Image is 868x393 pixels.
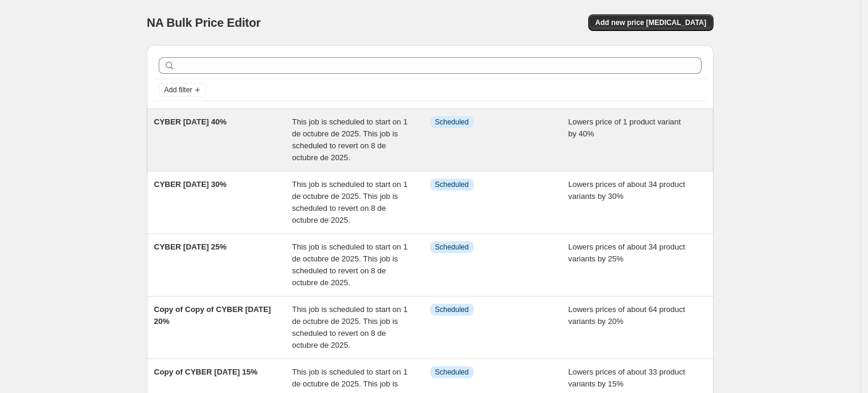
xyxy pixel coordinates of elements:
span: Lowers prices of about 34 product variants by 30% [569,180,685,201]
span: Scheduled [435,305,469,314]
span: Copy of Copy of CYBER [DATE] 20% [154,305,271,326]
span: Add new price [MEDICAL_DATA] [595,18,706,27]
span: Lowers prices of about 64 product variants by 20% [569,305,685,326]
span: Add filter [164,85,192,95]
span: This job is scheduled to start on 1 de octubre de 2025. This job is scheduled to revert on 8 de o... [292,117,408,162]
span: NA Bulk Price Editor [147,16,261,29]
span: Lowers prices of about 34 product variants by 25% [569,242,685,263]
span: Scheduled [435,180,469,189]
span: CYBER [DATE] 30% [154,180,227,189]
button: Add new price [MEDICAL_DATA] [588,14,713,31]
span: CYBER [DATE] 40% [154,117,227,126]
span: Scheduled [435,242,469,252]
span: CYBER [DATE] 25% [154,242,227,251]
span: Lowers price of 1 product variant by 40% [569,117,681,138]
span: Copy of CYBER [DATE] 15% [154,367,258,376]
span: Scheduled [435,117,469,127]
span: This job is scheduled to start on 1 de octubre de 2025. This job is scheduled to revert on 8 de o... [292,180,408,224]
button: Add filter [159,83,206,97]
span: Scheduled [435,367,469,377]
span: This job is scheduled to start on 1 de octubre de 2025. This job is scheduled to revert on 8 de o... [292,305,408,350]
span: This job is scheduled to start on 1 de octubre de 2025. This job is scheduled to revert on 8 de o... [292,242,408,287]
span: Lowers prices of about 33 product variants by 15% [569,367,685,388]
